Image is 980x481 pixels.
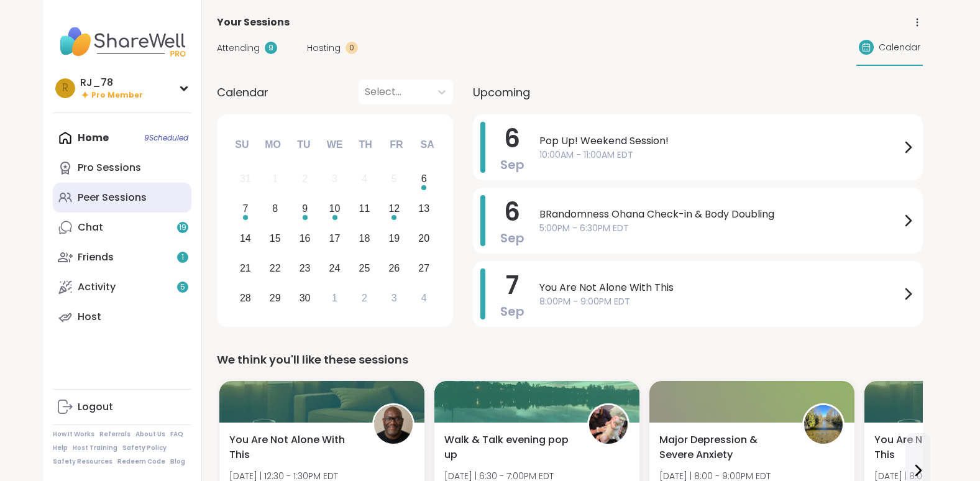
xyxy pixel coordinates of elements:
[388,230,400,247] div: 19
[232,226,259,252] div: Choose Sunday, September 14th, 2025
[383,131,410,158] div: Fr
[78,280,116,294] div: Activity
[539,280,900,295] span: You Are Not Alone With This
[381,166,408,193] div: Not available Friday, September 5th, 2025
[53,302,191,332] a: Host
[359,260,370,277] div: 25
[117,457,165,466] a: Redeem Code
[122,444,167,452] a: Safety Policy
[307,42,341,55] span: Hosting
[300,230,311,247] div: 16
[381,255,408,282] div: Choose Friday, September 26th, 2025
[392,290,397,306] div: 3
[259,131,286,158] div: Mo
[240,290,251,306] div: 28
[232,285,259,311] div: Choose Sunday, September 28th, 2025
[262,196,288,222] div: Choose Monday, September 8th, 2025
[329,260,341,277] div: 24
[291,226,318,252] div: Choose Tuesday, September 16th, 2025
[411,255,437,282] div: Choose Saturday, September 27th, 2025
[231,164,439,313] div: month 2025-09
[265,42,277,54] div: 9
[321,131,348,158] div: We
[381,285,408,311] div: Choose Friday, October 3rd, 2025
[506,268,519,303] span: 7
[413,131,441,158] div: Sa
[879,41,920,54] span: Calendar
[392,170,397,187] div: 5
[302,170,308,187] div: 2
[411,166,437,193] div: Choose Saturday, September 6th, 2025
[228,131,255,158] div: Su
[262,226,288,252] div: Choose Monday, September 15th, 2025
[539,207,900,222] span: BRandomness Ohana Check-in & Body Doubling
[53,153,191,183] a: Pro Sessions
[332,170,337,187] div: 3
[53,213,191,242] a: Chat19
[291,166,318,193] div: Not available Tuesday, September 2nd, 2025
[362,290,367,306] div: 2
[53,457,112,466] a: Safety Resources
[240,170,251,187] div: 31
[181,252,184,263] span: 1
[78,250,114,264] div: Friends
[217,42,260,55] span: Attending
[272,170,278,187] div: 1
[78,221,103,234] div: Chat
[351,285,378,311] div: Choose Thursday, October 2nd, 2025
[272,200,278,217] div: 8
[388,200,400,217] div: 12
[332,290,337,306] div: 1
[78,191,147,204] div: Peer Sessions
[170,430,183,439] a: FAQ
[352,131,379,158] div: Th
[217,84,268,101] span: Calendar
[351,255,378,282] div: Choose Thursday, September 25th, 2025
[381,196,408,222] div: Choose Friday, September 12th, 2025
[99,430,131,439] a: Referrals
[80,76,143,89] div: RJ_78
[659,433,789,462] span: Major Depression & Severe Anxiety
[91,90,143,101] span: Pro Member
[180,282,185,293] span: 5
[500,156,524,173] span: Sep
[500,303,524,320] span: Sep
[411,196,437,222] div: Choose Saturday, September 13th, 2025
[78,400,113,414] div: Logout
[381,226,408,252] div: Choose Friday, September 19th, 2025
[504,195,520,229] span: 6
[53,444,68,452] a: Help
[170,457,185,466] a: Blog
[421,170,427,187] div: 6
[346,42,358,54] div: 0
[291,285,318,311] div: Choose Tuesday, September 30th, 2025
[242,200,248,217] div: 7
[78,161,141,175] div: Pro Sessions
[351,196,378,222] div: Choose Thursday, September 11th, 2025
[351,226,378,252] div: Choose Thursday, September 18th, 2025
[539,222,900,235] span: 5:00PM - 6:30PM EDT
[262,166,288,193] div: Not available Monday, September 1st, 2025
[321,255,348,282] div: Choose Wednesday, September 24th, 2025
[321,196,348,222] div: Choose Wednesday, September 10th, 2025
[53,183,191,213] a: Peer Sessions
[291,196,318,222] div: Choose Tuesday, September 9th, 2025
[362,170,367,187] div: 4
[321,226,348,252] div: Choose Wednesday, September 17th, 2025
[351,166,378,193] div: Not available Thursday, September 4th, 2025
[300,290,311,306] div: 30
[321,285,348,311] div: Choose Wednesday, October 1st, 2025
[270,260,281,277] div: 22
[290,131,318,158] div: Tu
[388,260,400,277] div: 26
[421,290,427,306] div: 4
[53,20,191,63] img: ShareWell Nav Logo
[217,15,290,30] span: Your Sessions
[302,200,308,217] div: 9
[135,430,165,439] a: About Us
[504,121,520,156] span: 6
[53,242,191,272] a: Friends1
[539,149,900,162] span: 10:00AM - 11:00AM EDT
[418,230,429,247] div: 20
[232,196,259,222] div: Choose Sunday, September 7th, 2025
